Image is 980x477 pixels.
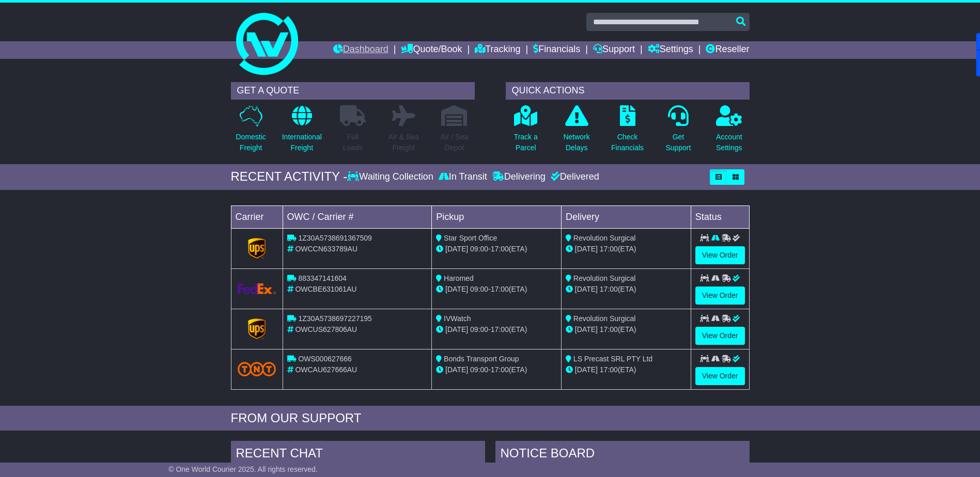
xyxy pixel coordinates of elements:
[611,132,644,153] p: Check Financials
[444,274,474,282] span: Haromed
[298,274,346,282] span: 883347141604
[238,283,276,294] img: GetCarrierServiceLogo
[441,132,469,153] p: Air / Sea Depot
[347,171,435,183] div: Waiting Collection
[475,41,520,59] a: Tracking
[491,245,509,253] span: 17:00
[495,441,750,469] div: NOTICE BOARD
[514,105,538,159] a: Track aParcel
[470,325,488,333] span: 09:00
[490,171,548,183] div: Delivering
[436,171,490,183] div: In Transit
[573,234,636,242] span: Revolution Surgical
[600,365,618,374] span: 17:00
[231,205,283,228] td: Carrier
[445,285,468,293] span: [DATE]
[566,364,687,375] div: (ETA)
[295,245,357,253] span: OWCCN633789AU
[436,364,557,375] div: - (ETA)
[563,132,589,153] p: Network Delays
[236,132,266,153] p: Domestic Freight
[665,105,691,159] a: GetSupport
[695,246,745,264] a: View Order
[445,245,468,253] span: [DATE]
[491,285,509,293] span: 17:00
[600,285,618,293] span: 17:00
[295,365,357,374] span: OWCAU627666AU
[561,205,691,228] td: Delivery
[295,285,356,293] span: OWCBE631061AU
[432,205,562,228] td: Pickup
[298,355,352,363] span: OWS000627666
[575,325,598,333] span: [DATE]
[298,314,371,323] span: 1Z30A5738697227195
[470,245,488,253] span: 09:00
[333,41,388,59] a: Dashboard
[445,325,468,333] span: [DATE]
[695,367,745,385] a: View Order
[600,245,618,253] span: 17:00
[445,365,468,374] span: [DATE]
[168,465,318,473] span: © One World Courier 2025. All rights reserved.
[444,234,497,242] span: Star Sport Office
[231,441,485,469] div: RECENT CHAT
[388,132,419,153] p: Air & Sea Freight
[706,41,749,59] a: Reseller
[573,314,636,323] span: Revolution Surgical
[231,411,750,426] div: FROM OUR SUPPORT
[491,365,509,374] span: 17:00
[548,171,599,183] div: Delivered
[436,324,557,335] div: - (ETA)
[514,132,538,153] p: Track a Parcel
[575,245,598,253] span: [DATE]
[566,244,687,255] div: (ETA)
[573,274,636,282] span: Revolution Surgical
[282,105,322,159] a: InternationalFreight
[563,105,590,159] a: NetworkDelays
[575,365,598,374] span: [DATE]
[470,365,488,374] span: 09:00
[593,41,635,59] a: Support
[282,132,322,153] p: International Freight
[506,82,750,100] div: QUICK ACTIONS
[716,132,742,153] p: Account Settings
[715,105,743,159] a: AccountSettings
[691,205,749,228] td: Status
[436,284,557,295] div: - (ETA)
[298,234,371,242] span: 1Z30A5738691367509
[566,324,687,335] div: (ETA)
[566,284,687,295] div: (ETA)
[648,41,693,59] a: Settings
[470,285,488,293] span: 09:00
[295,325,357,333] span: OWCUS627806AU
[248,238,266,259] img: GetCarrierServiceLogo
[283,205,432,228] td: OWC / Carrier #
[231,169,348,184] div: RECENT ACTIVITY -
[444,314,471,323] span: IVWatch
[401,41,462,59] a: Quote/Book
[436,244,557,255] div: - (ETA)
[665,132,691,153] p: Get Support
[340,132,366,153] p: Full Loads
[444,355,519,363] span: Bonds Transport Group
[231,82,475,100] div: GET A QUOTE
[235,105,266,159] a: DomesticFreight
[695,287,745,305] a: View Order
[248,319,266,339] img: GetCarrierServiceLogo
[238,362,276,376] img: TNT_Domestic.png
[695,327,745,345] a: View Order
[600,325,618,333] span: 17:00
[573,355,652,363] span: LS Precast SRL PTY Ltd
[611,105,644,159] a: CheckFinancials
[533,41,580,59] a: Financials
[491,325,509,333] span: 17:00
[575,285,598,293] span: [DATE]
